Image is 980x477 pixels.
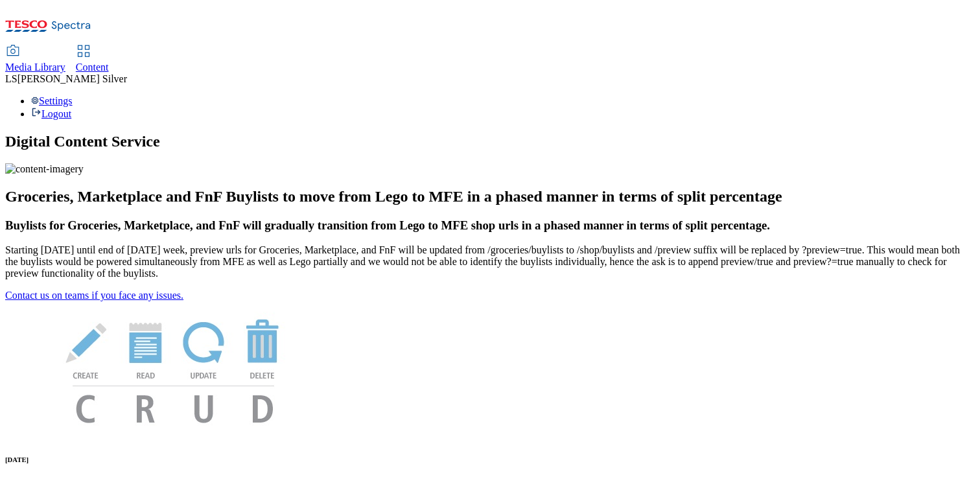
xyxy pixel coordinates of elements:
[31,95,73,106] a: Settings
[5,73,17,84] span: LS
[5,301,342,437] img: News Image
[5,188,975,205] h2: Groceries, Marketplace and FnF Buylists to move from Lego to MFE in a phased manner in terms of s...
[5,46,65,73] a: Media Library
[5,163,84,175] img: content-imagery
[76,46,109,73] a: Content
[5,133,975,150] h1: Digital Content Service
[5,62,65,73] span: Media Library
[5,290,183,301] a: Contact us on teams if you face any issues.
[31,108,71,119] a: Logout
[5,218,975,233] h3: Buylists for Groceries, Marketplace, and FnF will gradually transition from Lego to MFE shop urls...
[76,62,109,73] span: Content
[17,73,127,84] span: [PERSON_NAME] Silver
[5,244,975,279] p: Starting [DATE] until end of [DATE] week, preview urls for Groceries, Marketplace, and FnF will b...
[5,456,975,463] h6: [DATE]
